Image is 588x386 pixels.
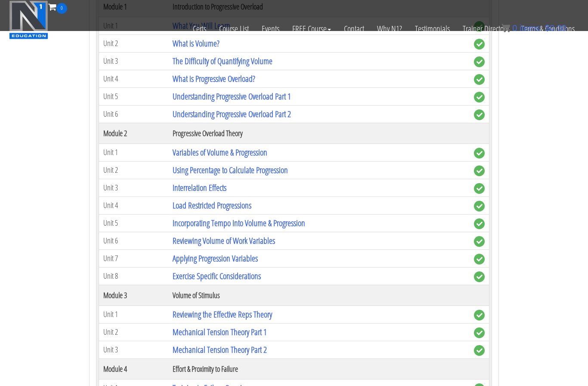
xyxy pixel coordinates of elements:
td: Unit 6 [99,105,168,123]
a: What is Progressive Overload? [173,73,255,84]
a: Mechanical Tension Theory Part 1 [173,326,267,338]
a: Load Restricted Progressions [173,199,251,211]
th: Module 3 [99,285,168,305]
a: Applying Progression Variables [173,252,258,264]
span: items: [520,23,542,33]
span: complete [474,56,485,67]
a: 0 [48,1,67,12]
a: 0 items: $0.00 [501,23,566,33]
td: Unit 4 [99,196,168,214]
span: complete [474,218,485,229]
span: complete [474,148,485,159]
span: 0 [512,23,517,33]
a: Testimonials [409,14,456,44]
td: Unit 3 [99,179,168,196]
td: Unit 3 [99,341,168,358]
th: Effort & Proximity to Failure [168,358,470,379]
a: Exercise Specific Considerations [173,270,261,282]
a: Understanding Progressive Overload Part 2 [173,108,291,120]
span: complete [474,92,485,103]
span: complete [474,271,485,282]
span: complete [474,254,485,265]
span: complete [474,236,485,247]
a: Using Percentage to Calculate Progression [173,164,288,176]
th: Module 4 [99,358,168,379]
th: Progressive Overload Theory [168,123,470,143]
a: Certs [186,14,213,44]
td: Unit 1 [99,305,168,323]
a: Why N1? [371,14,409,44]
td: Unit 5 [99,214,168,232]
td: Unit 1 [99,143,168,161]
td: Unit 2 [99,323,168,341]
bdi: 0.00 [545,23,566,33]
span: complete [474,165,485,176]
th: Volume of Stimulus [168,285,470,305]
a: Mechanical Tension Theory Part 2 [173,344,267,355]
a: Reviewing Volume of Work Variables [173,235,275,246]
td: Unit 5 [99,87,168,105]
a: Interrelation Effects [173,182,226,193]
a: Terms & Conditions [515,14,581,44]
span: complete [474,310,485,321]
span: complete [474,201,485,212]
td: Unit 6 [99,232,168,249]
td: Unit 4 [99,70,168,87]
a: What is Volume? [173,37,220,49]
a: The Difficulty of Quantifying Volume [173,55,272,67]
th: Module 2 [99,123,168,143]
a: FREE Course [286,14,337,44]
a: Trainer Directory [456,14,515,44]
span: $ [545,23,550,33]
td: Unit 2 [99,161,168,179]
td: Unit 3 [99,52,168,70]
span: complete [474,39,485,50]
a: Course List [213,14,255,44]
a: Events [255,14,286,44]
td: Unit 7 [99,249,168,267]
span: complete [474,109,485,120]
span: complete [474,74,485,85]
a: Reviewing the Effective Reps Theory [173,308,272,320]
img: n1-education [9,0,48,39]
span: complete [474,327,485,338]
span: complete [474,345,485,356]
a: Contact [337,14,371,44]
td: Unit 8 [99,267,168,285]
img: icon11.png [501,24,510,32]
a: Understanding Progressive Overload Part 1 [173,90,291,102]
span: 0 [56,3,67,14]
a: Variables of Volume & Progression [173,146,267,158]
span: complete [474,183,485,194]
a: Incorporating Tempo Into Volume & Progression [173,217,305,229]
